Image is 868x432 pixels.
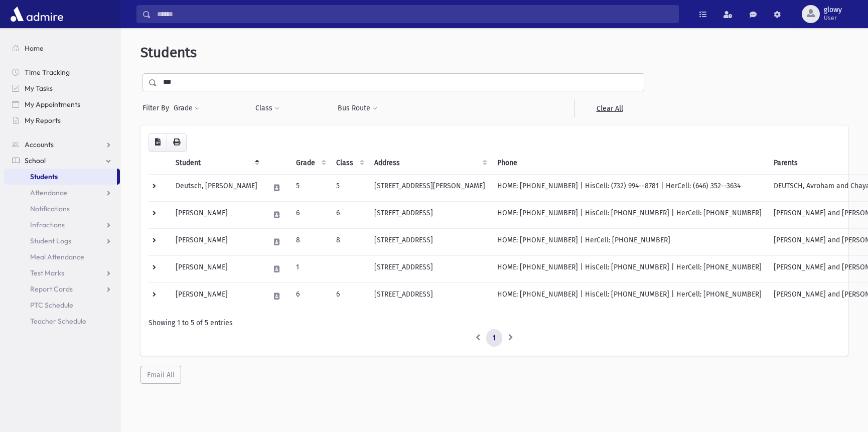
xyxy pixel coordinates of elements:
[30,268,64,277] span: Test Marks
[4,80,120,96] a: My Tasks
[151,5,678,23] input: Search
[25,44,44,53] span: Home
[330,152,368,175] th: Class: activate to sort column ascending
[170,201,263,228] td: [PERSON_NAME]
[330,201,368,228] td: 6
[368,152,491,175] th: Address: activate to sort column ascending
[491,174,768,201] td: HOME: [PHONE_NUMBER] | HisCell: (732) 994--8781 | HerCell: (646) 352--3634
[486,329,502,347] a: 1
[491,201,768,228] td: HOME: [PHONE_NUMBER] | HisCell: [PHONE_NUMBER] | HerCell: [PHONE_NUMBER]
[4,265,120,281] a: Test Marks
[255,99,280,117] button: Class
[4,185,120,201] a: Attendance
[290,174,330,201] td: 5
[4,64,120,80] a: Time Tracking
[30,204,70,213] span: Notifications
[170,255,263,282] td: [PERSON_NAME]
[368,228,491,255] td: [STREET_ADDRESS]
[4,233,120,249] a: Student Logs
[30,252,84,261] span: Meal Attendance
[142,103,173,113] span: Filter By
[30,172,58,181] span: Students
[30,317,86,326] span: Teacher Schedule
[290,282,330,310] td: 6
[290,255,330,282] td: 1
[149,133,167,152] button: CSV
[4,281,120,297] a: Report Cards
[170,282,263,310] td: [PERSON_NAME]
[30,220,65,229] span: Infractions
[330,282,368,310] td: 6
[25,140,54,149] span: Accounts
[4,169,117,185] a: Students
[574,99,644,117] a: Clear All
[290,201,330,228] td: 6
[330,228,368,255] td: 8
[140,44,197,61] span: Students
[824,6,842,14] span: glowy
[4,96,120,112] a: My Appointments
[4,297,120,313] a: PTC Schedule
[290,228,330,255] td: 8
[290,152,330,175] th: Grade: activate to sort column ascending
[491,282,768,310] td: HOME: [PHONE_NUMBER] | HisCell: [PHONE_NUMBER] | HerCell: [PHONE_NUMBER]
[149,318,840,328] div: Showing 1 to 5 of 5 entries
[4,153,120,169] a: School
[4,40,120,56] a: Home
[167,133,187,152] button: Print
[4,313,120,329] a: Teacher Schedule
[170,228,263,255] td: [PERSON_NAME]
[4,201,120,217] a: Notifications
[368,255,491,282] td: [STREET_ADDRESS]
[491,152,768,175] th: Phone
[170,174,263,201] td: Deutsch, [PERSON_NAME]
[25,116,61,125] span: My Reports
[4,249,120,265] a: Meal Attendance
[824,14,842,22] span: User
[368,282,491,310] td: [STREET_ADDRESS]
[491,255,768,282] td: HOME: [PHONE_NUMBER] | HisCell: [PHONE_NUMBER] | HerCell: [PHONE_NUMBER]
[4,136,120,153] a: Accounts
[30,301,73,310] span: PTC Schedule
[140,366,181,384] button: Email All
[170,152,263,175] th: Student: activate to sort column descending
[368,201,491,228] td: [STREET_ADDRESS]
[30,188,67,197] span: Attendance
[330,174,368,201] td: 5
[4,112,120,128] a: My Reports
[491,228,768,255] td: HOME: [PHONE_NUMBER] | HerCell: [PHONE_NUMBER]
[25,68,70,77] span: Time Tracking
[25,156,46,165] span: School
[8,4,66,24] img: AdmirePro
[368,174,491,201] td: [STREET_ADDRESS][PERSON_NAME]
[25,100,80,109] span: My Appointments
[4,217,120,233] a: Infractions
[30,236,71,245] span: Student Logs
[25,84,53,93] span: My Tasks
[337,99,378,117] button: Bus Route
[30,284,73,294] span: Report Cards
[173,99,200,117] button: Grade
